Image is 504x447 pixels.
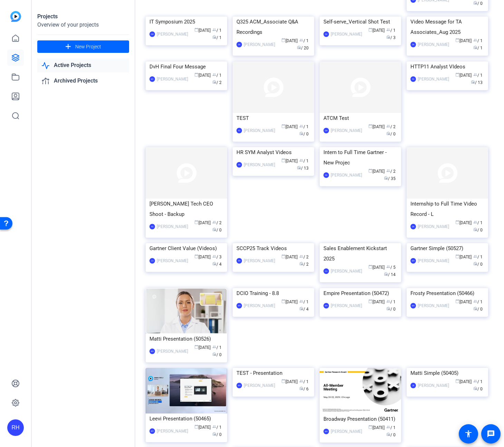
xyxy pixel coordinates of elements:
span: calendar_today [368,299,372,303]
mat-icon: message [487,430,495,438]
div: RH [7,419,24,436]
img: blue-gradient.svg [10,11,21,22]
div: MH [149,428,155,434]
span: / 0 [212,432,222,437]
span: group [473,220,477,224]
span: group [299,124,303,128]
span: radio [212,35,216,39]
span: [DATE] [455,299,472,304]
span: group [473,38,477,42]
span: / 0 [212,228,222,232]
span: group [299,38,303,42]
div: Video Message for TA Associates_Aug 2025 [410,17,484,37]
span: calendar_today [368,169,372,173]
span: / 5 [386,265,396,270]
span: calendar_today [455,379,459,383]
span: / 0 [386,307,396,312]
span: radio [473,306,477,311]
span: / 3 [212,255,222,259]
div: MH [236,303,242,308]
span: [DATE] [368,169,385,174]
div: DK [410,42,416,47]
div: [PERSON_NAME] [157,31,188,38]
span: / 1 [386,299,396,304]
span: / 1 [386,425,396,430]
div: [PERSON_NAME] [418,41,449,48]
span: radio [297,165,301,170]
span: / 3 [386,35,396,40]
span: group [473,254,477,258]
div: [PERSON_NAME] [244,257,275,264]
span: [DATE] [281,38,298,43]
span: calendar_today [455,254,459,258]
div: [PERSON_NAME] [157,223,188,230]
span: [DATE] [194,425,211,430]
mat-icon: accessibility [464,430,473,438]
div: Empire Presentation (50472) [323,288,397,298]
span: / 1 [299,159,309,163]
div: DCIO Training - 8.8 [236,288,310,298]
span: / 13 [297,166,309,171]
div: Q325 ACM_Associate Q&A Recordings [236,17,310,37]
span: calendar_today [194,28,198,32]
div: DK [410,224,416,229]
span: radio [212,261,216,266]
div: RH [236,258,242,264]
span: / 0 [212,352,222,357]
span: calendar_today [194,220,198,224]
span: calendar_today [455,73,459,77]
span: [DATE] [368,299,385,304]
span: / 1 [473,220,483,225]
span: [DATE] [368,265,385,270]
span: / 0 [473,387,483,391]
span: [DATE] [455,379,472,384]
span: / 20 [297,46,309,50]
span: / 1 [299,124,309,129]
span: group [212,28,216,32]
span: group [386,299,390,303]
span: calendar_today [194,425,198,429]
span: calendar_today [281,379,285,383]
span: group [212,73,216,77]
span: / 1 [473,46,483,50]
span: / 1 [473,38,483,43]
span: radio [386,131,390,135]
div: [PERSON_NAME] [418,257,449,264]
span: radio [297,45,301,49]
div: [PERSON_NAME] [244,302,275,309]
div: Internship to Full Time Video Record - L [410,199,484,219]
div: IT Symposium 2025 [149,17,223,27]
div: MH [323,303,329,308]
div: [PERSON_NAME] [244,161,275,168]
span: radio [384,176,388,180]
span: / 1 [212,28,222,33]
div: RH [236,162,242,168]
span: group [386,425,390,429]
span: [DATE] [194,28,211,33]
span: calendar_today [368,124,372,128]
div: [PERSON_NAME] [331,172,362,179]
span: radio [386,306,390,311]
span: calendar_today [455,220,459,224]
span: / 0 [386,432,396,437]
span: / 0 [473,228,483,232]
span: calendar_today [281,299,285,303]
span: radio [473,45,477,49]
button: New Project [37,40,129,53]
div: [PERSON_NAME] [331,31,362,38]
span: group [386,265,390,269]
div: EM [323,128,329,133]
div: [PERSON_NAME] [157,428,188,435]
span: [DATE] [455,220,472,225]
span: radio [212,227,216,231]
div: Gartner Simple (50527) [410,243,484,254]
span: radio [384,272,388,276]
span: group [212,254,216,258]
span: radio [473,386,477,390]
div: Self-serve_Vertical Shot Test [323,17,397,27]
span: radio [212,352,216,356]
span: [DATE] [281,299,298,304]
span: radio [386,432,390,436]
span: calendar_today [194,73,198,77]
span: [DATE] [455,73,472,78]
